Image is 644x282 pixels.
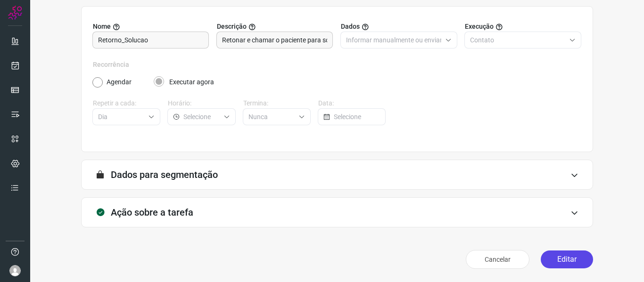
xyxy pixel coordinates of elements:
h3: Dados para segmentação [111,169,218,180]
label: Agendar [107,77,132,87]
h3: Ação sobre a tarefa [111,207,193,218]
span: Descrição [217,22,247,32]
input: Selecione [183,109,219,125]
input: Selecione [248,109,295,125]
label: Horário: [168,98,235,108]
img: avatar-user-boy.jpg [9,265,21,276]
img: Logo [8,6,22,20]
span: Nome [93,22,111,32]
label: Data: [318,98,386,108]
button: Editar [541,250,593,268]
label: Repetir a cada: [93,98,160,108]
input: Selecione o tipo de envio [346,32,441,48]
input: Selecione o tipo de envio [470,32,565,48]
input: Selecione [98,109,144,125]
span: Execução [465,22,494,32]
span: Dados [341,22,360,32]
button: Cancelar [466,250,529,269]
label: Executar agora [169,77,214,87]
label: Recorrência [93,60,581,70]
label: Termina: [243,98,311,108]
input: Digite o nome para a sua tarefa. [98,32,203,48]
input: Selecione [334,109,380,125]
input: Forneça uma breve descrição da sua tarefa. [222,32,327,48]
